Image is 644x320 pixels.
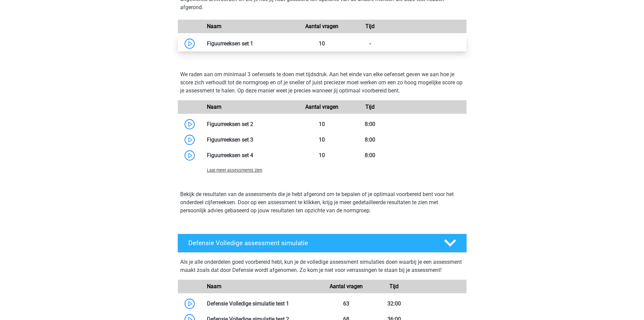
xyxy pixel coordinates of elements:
div: Tijd [370,282,418,291]
div: Figuurreeksen set 3 [202,136,298,144]
div: Als je alle onderdelen goed voorbereid hebt, kun je de volledige assessment simulaties doen waarb... [180,258,464,277]
div: Tijd [346,22,394,30]
div: Naam [202,282,322,291]
span: Laat meer assessments zien [207,168,262,173]
div: Figuurreeksen set 4 [202,151,298,159]
div: Tijd [346,103,394,111]
p: We raden aan om minimaal 3 oefensets te doen met tijdsdruk. Aan het einde van elke oefenset geven... [180,70,464,95]
p: Bekijk de resultaten van de assessments die je hebt afgerond om te bepalen of je optimaal voorber... [180,190,464,215]
div: Aantal vragen [322,282,370,291]
div: Figuurreeksen set 2 [202,120,298,128]
div: Naam [202,22,298,30]
div: Defensie Volledige simulatie test 1 [202,300,322,308]
h4: Defensie Volledige assessment simulatie [188,239,433,247]
div: Figuurreeksen set 1 [202,40,298,48]
div: Aantal vragen [298,103,346,111]
div: Naam [202,103,298,111]
a: Defensie Volledige assessment simulatie [175,234,470,253]
div: Aantal vragen [298,22,346,30]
